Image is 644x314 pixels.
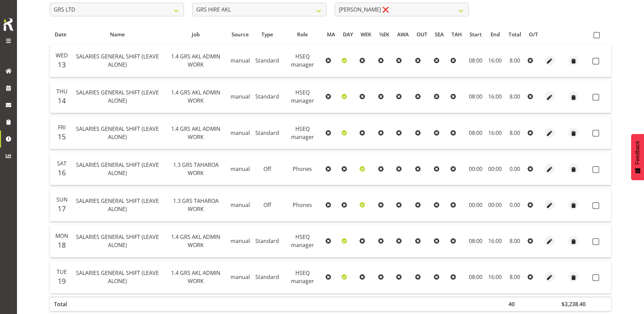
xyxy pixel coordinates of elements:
[504,189,525,221] td: 0.00
[291,269,314,285] span: HSEQ manager
[56,88,68,95] span: Thu
[293,201,312,209] span: Phones
[485,261,504,293] td: 16:00
[452,31,462,38] span: TAH
[231,237,250,245] span: manual
[291,233,314,249] span: HSEQ manager
[466,45,486,77] td: 08:00
[466,225,486,258] td: 08:00
[504,117,525,149] td: 8.00
[231,93,250,100] span: manual
[466,261,486,293] td: 08:00
[76,161,159,177] span: SALARIES GENERAL SHIFT (LEAVE ALONE)
[173,161,219,177] span: 1.3 GRS TAHAROA WORK
[485,189,504,221] td: 00:00
[291,53,314,68] span: HSEQ manager
[58,168,66,177] span: 16
[231,201,250,209] span: manual
[466,153,486,185] td: 00:00
[253,189,282,221] td: Off
[231,57,250,64] span: manual
[171,89,220,104] span: 1.4 GRS AKL ADMIN WORK
[58,96,66,105] span: 14
[171,269,220,285] span: 1.4 GRS AKL ADMIN WORK
[504,153,525,185] td: 0.00
[58,60,66,69] span: 13
[297,31,308,38] span: Role
[327,31,335,38] span: MA
[485,225,504,258] td: 16:00
[232,31,249,38] span: Source
[253,225,282,258] td: Standard
[57,268,67,276] span: Tue
[291,89,314,104] span: HSEQ manager
[55,232,68,240] span: Mon
[485,117,504,149] td: 16:00
[485,153,504,185] td: 00:00
[557,297,590,311] th: $3,238.40
[504,225,525,258] td: 8.00
[397,31,409,38] span: AWA
[253,261,282,293] td: Standard
[231,129,250,137] span: manual
[171,233,220,249] span: 1.4 GRS AKL ADMIN WORK
[76,53,159,68] span: SALARIES GENERAL SHIFT (LEAVE ALONE)
[253,45,282,77] td: Standard
[491,31,500,38] span: End
[50,297,71,311] th: Total
[504,81,525,113] td: 8.00
[76,197,159,213] span: SALARIES GENERAL SHIFT (LEAVE ALONE)
[631,134,644,180] button: Feedback - Show survey
[76,125,159,141] span: SALARIES GENERAL SHIFT (LEAVE ALONE)
[293,165,312,173] span: Phones
[231,165,250,173] span: manual
[56,52,68,59] span: Wed
[56,196,68,203] span: Sun
[466,81,486,113] td: 08:00
[173,197,219,213] span: 1.3 GRS TAHAROA WORK
[58,124,66,131] span: Fri
[253,81,282,113] td: Standard
[57,160,67,167] span: Sat
[529,31,538,38] span: O/T
[253,153,282,185] td: Off
[58,204,66,213] span: 17
[192,31,200,38] span: Job
[343,31,353,38] span: DAY
[171,53,220,68] span: 1.4 GRS AKL ADMIN WORK
[504,45,525,77] td: 8.00
[291,125,314,141] span: HSEQ manager
[504,261,525,293] td: 8.00
[2,17,15,32] img: Rosterit icon logo
[76,269,159,285] span: SALARIES GENERAL SHIFT (LEAVE ALONE)
[435,31,444,38] span: SEA
[55,31,67,38] span: Date
[171,125,220,141] span: 1.4 GRS AKL ADMIN WORK
[470,31,482,38] span: Start
[110,31,125,38] span: Name
[261,31,273,38] span: Type
[58,240,66,250] span: 18
[466,189,486,221] td: 00:00
[58,276,66,286] span: 19
[76,89,159,104] span: SALARIES GENERAL SHIFT (LEAVE ALONE)
[485,81,504,113] td: 16:00
[485,45,504,77] td: 16:00
[58,132,66,141] span: 15
[231,273,250,281] span: manual
[379,31,389,38] span: ½EK
[253,117,282,149] td: Standard
[417,31,427,38] span: OUT
[634,141,641,164] span: Feedback
[509,31,521,38] span: Total
[466,117,486,149] td: 08:00
[76,233,159,249] span: SALARIES GENERAL SHIFT (LEAVE ALONE)
[504,297,525,311] th: 40
[361,31,371,38] span: WEK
